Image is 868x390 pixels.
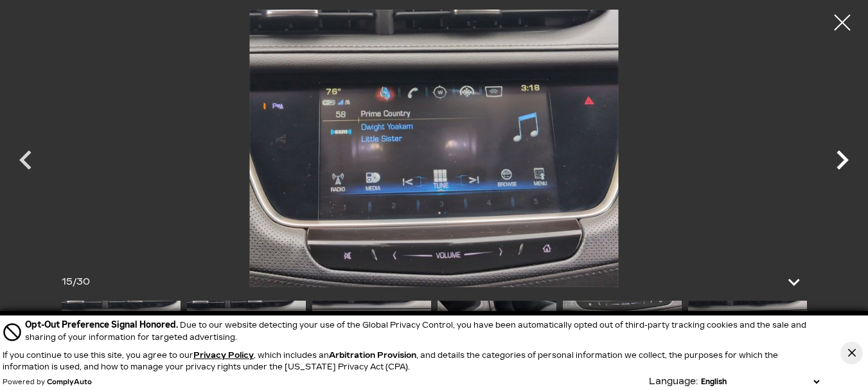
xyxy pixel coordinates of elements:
span: 30 [76,276,90,287]
img: Used 2018 Radiant Silver Metallic Cadillac Premium Luxury AWD image 19 [563,301,682,390]
div: Due to our website detecting your use of the Global Privacy Control, you have been automatically ... [25,318,822,343]
div: Previous [6,134,45,192]
img: Used 2018 Radiant Silver Metallic Cadillac Premium Luxury AWD image 15 [64,10,804,287]
strong: Arbitration Provision [329,351,416,360]
select: Language Select [698,376,822,387]
img: Used 2018 Radiant Silver Metallic Cadillac Premium Luxury AWD image 18 [438,301,556,390]
div: Language: [649,377,698,386]
img: Used 2018 Radiant Silver Metallic Cadillac Premium Luxury AWD image 15 [62,301,181,390]
div: Powered by [3,378,92,386]
span: 15 [62,276,73,287]
p: If you continue to use this site, you agree to our , which includes an , and details the categori... [3,351,778,371]
img: Used 2018 Radiant Silver Metallic Cadillac Premium Luxury AWD image 17 [312,301,431,390]
span: Opt-Out Preference Signal Honored . [25,319,180,330]
img: Used 2018 Radiant Silver Metallic Cadillac Premium Luxury AWD image 16 [187,301,306,390]
a: ComplyAuto [47,378,92,386]
a: Privacy Policy [193,351,254,360]
img: Used 2018 Radiant Silver Metallic Cadillac Premium Luxury AWD image 20 [688,301,807,390]
div: Next [823,134,862,192]
div: / [62,273,90,291]
button: Close Button [840,342,863,364]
